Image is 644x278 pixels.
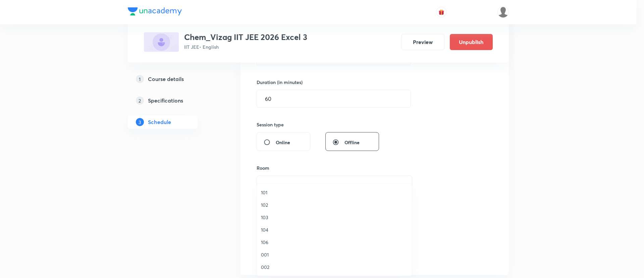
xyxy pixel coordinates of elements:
[261,201,408,208] span: 102
[261,226,408,233] span: 104
[261,189,408,196] span: 101
[261,239,408,246] span: 106
[261,264,408,271] span: 002
[261,251,408,258] span: 001
[261,214,408,221] span: 103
